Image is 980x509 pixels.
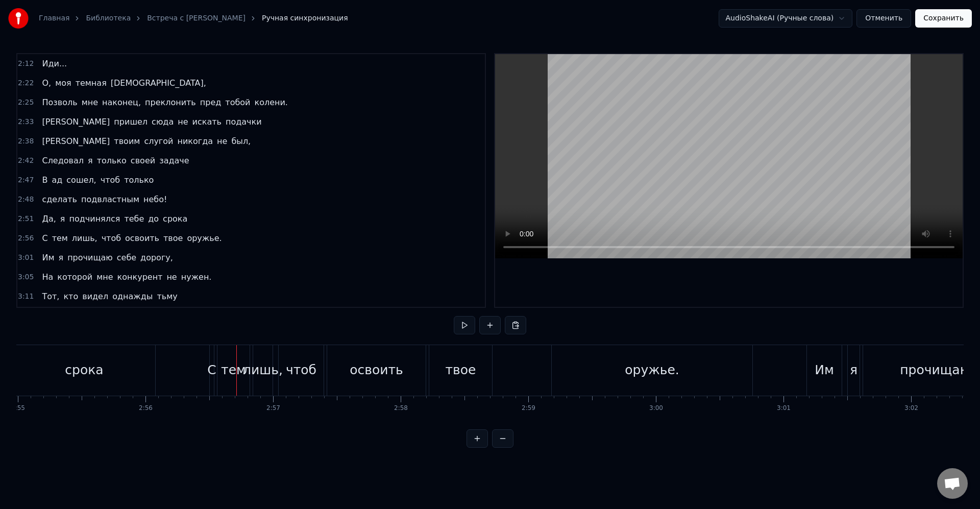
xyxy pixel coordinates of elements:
[625,360,679,380] div: оружье.
[243,360,283,380] div: лишь,
[162,232,184,244] span: твое
[116,252,137,263] span: себе
[900,360,970,380] div: прочищаю
[216,135,228,147] span: не
[158,155,190,166] span: задаче
[815,360,834,380] div: Им
[41,193,78,205] span: сделать
[41,58,68,69] span: Иди...
[147,213,160,225] span: до
[156,290,178,302] span: тьму
[110,77,207,89] span: [DEMOGRAPHIC_DATA],
[51,232,69,244] span: тем
[649,404,663,413] div: 3:00
[262,13,348,23] span: Ручная синхронизация
[446,360,476,380] div: твое
[11,404,25,413] div: 2:55
[96,155,128,166] span: только
[143,135,174,147] span: слугой
[199,96,223,108] span: пред
[51,174,63,186] span: ад
[95,271,114,283] span: мне
[71,232,99,244] span: лишь,
[86,13,131,23] a: Библиотека
[41,232,48,244] span: С
[139,404,153,413] div: 2:56
[59,213,66,225] span: я
[230,135,252,147] span: был,
[8,8,29,29] img: youka
[130,155,156,166] span: своей
[144,96,197,108] span: преклонить
[100,174,121,186] span: чтоб
[41,77,52,89] span: О,
[56,271,93,283] span: которой
[18,98,34,108] span: 2:25
[176,135,214,147] span: никогда
[224,96,251,108] span: тобой
[18,117,34,127] span: 2:33
[915,9,972,28] button: Сохранить
[62,290,79,302] span: кто
[180,271,213,283] span: нужен.
[113,116,149,128] span: пришел
[18,78,34,88] span: 2:22
[522,404,535,413] div: 2:59
[41,290,60,302] span: Тот,
[18,59,34,69] span: 2:12
[124,232,160,244] span: освоить
[18,272,34,282] span: 3:05
[186,232,223,244] span: оружье.
[151,116,175,128] span: сюда
[207,360,216,380] div: С
[87,155,94,166] span: я
[41,213,57,225] span: Да,
[80,193,140,205] span: подвластным
[18,253,34,263] span: 3:01
[81,96,99,108] span: мне
[850,360,857,380] div: я
[856,9,911,28] button: Отменить
[116,271,164,283] span: конкурент
[253,96,288,108] span: колени.
[123,213,145,225] span: тебе
[66,252,114,263] span: прочищаю
[41,135,111,147] span: [PERSON_NAME]
[41,116,111,128] span: [PERSON_NAME]
[18,214,34,224] span: 2:51
[177,116,189,128] span: не
[147,13,246,23] a: Встреча с [PERSON_NAME]
[41,252,55,263] span: Им
[18,233,34,244] span: 2:56
[41,174,48,186] span: В
[162,213,188,225] span: срока
[225,116,263,128] span: подачки
[41,271,54,283] span: На
[142,193,168,205] span: небо!
[286,360,316,380] div: чтоб
[123,174,155,186] span: только
[101,232,122,244] span: чтоб
[18,175,34,185] span: 2:47
[350,360,403,380] div: освоить
[165,271,178,283] span: не
[191,116,223,128] span: искать
[18,136,34,147] span: 2:38
[904,404,918,413] div: 3:02
[68,213,121,225] span: подчинялся
[65,360,103,380] div: срока
[111,290,154,302] span: однажды
[81,290,109,302] span: видел
[65,174,97,186] span: сошел,
[41,155,85,166] span: Следовал
[221,360,246,380] div: тем
[18,156,34,166] span: 2:42
[937,468,968,499] a: Открытый чат
[394,404,408,413] div: 2:58
[113,135,141,147] span: твоим
[58,252,65,263] span: я
[54,77,72,89] span: моя
[101,96,142,108] span: наконец,
[18,292,34,302] span: 3:11
[777,404,791,413] div: 3:01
